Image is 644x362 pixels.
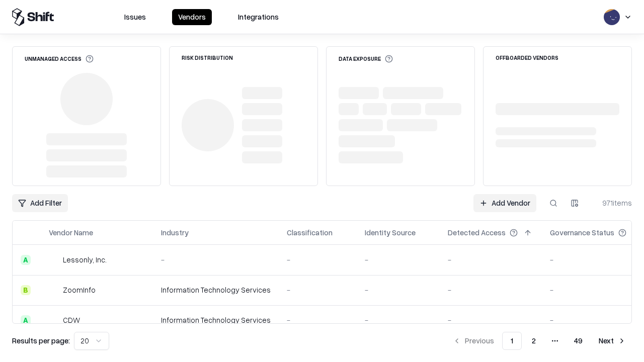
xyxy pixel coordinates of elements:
[12,335,70,346] p: Results per page:
[448,227,506,238] div: Detected Access
[21,315,31,325] div: A
[161,315,271,325] div: Information Technology Services
[12,194,68,212] button: Add Filter
[550,285,642,295] div: -
[161,285,271,295] div: Information Technology Services
[287,254,349,265] div: -
[550,254,642,265] div: -
[63,254,107,265] div: Lessonly, Inc.
[49,315,59,325] img: CDW
[172,9,212,25] button: Vendors
[161,254,271,265] div: -
[592,198,632,208] div: 971 items
[448,254,534,265] div: -
[502,332,522,350] button: 1
[448,315,534,325] div: -
[365,315,432,325] div: -
[287,285,349,295] div: -
[63,315,80,325] div: CDW
[365,285,432,295] div: -
[524,332,544,350] button: 2
[49,227,93,238] div: Vendor Name
[118,9,152,25] button: Issues
[63,285,96,295] div: ZoomInfo
[365,254,432,265] div: -
[25,55,94,63] div: Unmanaged Access
[447,332,632,350] nav: pagination
[550,227,614,238] div: Governance Status
[593,332,632,350] button: Next
[448,285,534,295] div: -
[21,285,31,295] div: B
[339,55,393,63] div: Data Exposure
[496,55,558,60] div: Offboarded Vendors
[287,315,349,325] div: -
[49,255,59,265] img: Lessonly, Inc.
[161,227,189,238] div: Industry
[21,255,31,265] div: A
[49,285,59,295] img: ZoomInfo
[365,227,416,238] div: Identity Source
[287,227,333,238] div: Classification
[550,315,642,325] div: -
[473,194,536,212] a: Add Vendor
[232,9,285,25] button: Integrations
[566,332,591,350] button: 49
[182,55,233,60] div: Risk Distribution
